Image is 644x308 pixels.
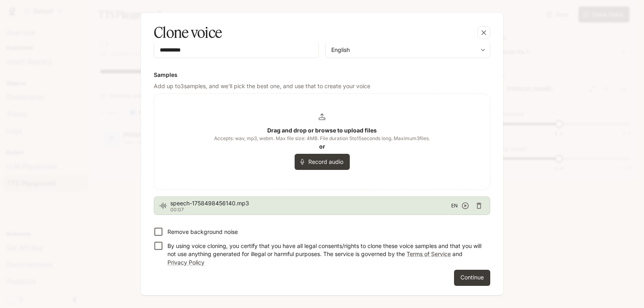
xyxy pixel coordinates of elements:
div: English [326,46,490,54]
p: By using voice cloning, you certify that you have all legal consents/rights to clone these voice ... [167,242,484,266]
h5: Clone voice [154,23,222,43]
h6: Samples [154,71,490,79]
b: or [319,143,325,150]
b: Drag and drop or browse to upload files [267,127,377,134]
span: speech-1758498456140.mp3 [170,199,451,207]
div: English [331,46,477,54]
p: 00:07 [170,207,451,212]
p: Remove background noise [167,228,238,236]
span: EN [451,202,458,210]
button: Continue [454,270,490,286]
button: Record audio [295,154,350,170]
p: Add up to 3 samples, and we'll pick the best one, and use that to create your voice [154,82,490,90]
a: Terms of Service [407,250,451,257]
a: Privacy Policy [167,259,204,266]
span: Accepts: wav, mp3, webm. Max file size: 4MB. File duration 5 to 15 seconds long. Maximum 3 files. [214,134,430,143]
